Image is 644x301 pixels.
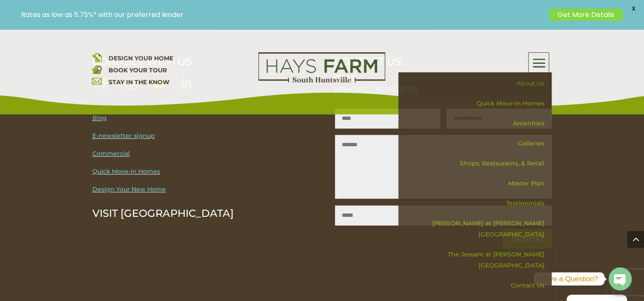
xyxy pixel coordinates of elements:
a: Design Your New Home [92,185,166,193]
a: Amenities [404,114,552,133]
span: X [627,2,640,15]
a: Quick Move-in Homes [92,168,160,175]
a: STAY IN THE KNOW [108,78,169,86]
p: VISIT [GEOGRAPHIC_DATA] [92,207,309,219]
p: Rates as low as 5.75%* with our preferred lender [21,11,545,19]
img: design your home [92,52,102,62]
a: Shops, Restaurants, & Retail [404,153,552,173]
a: The Jessam at [PERSON_NAME][GEOGRAPHIC_DATA] [404,244,552,275]
a: BOOK YOUR TOUR [108,66,166,74]
img: Logo [258,52,385,83]
a: Blog [92,114,107,122]
a: Quick Move-in Homes [404,94,552,114]
a: Master Plan [404,173,552,193]
a: hays farm homes huntsville development [258,77,385,85]
a: Commercial [92,150,130,157]
a: Testimonials [404,193,552,213]
a: DESIGN YOUR HOME [108,54,173,62]
a: Get More Details [549,9,623,21]
a: Contact Us [404,275,552,295]
a: Galleries [404,133,552,153]
a: [PERSON_NAME] at [PERSON_NAME][GEOGRAPHIC_DATA] [404,213,552,244]
a: E-newsletter signup [92,132,155,139]
a: About Us [404,74,552,94]
img: book your home tour [92,64,102,74]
